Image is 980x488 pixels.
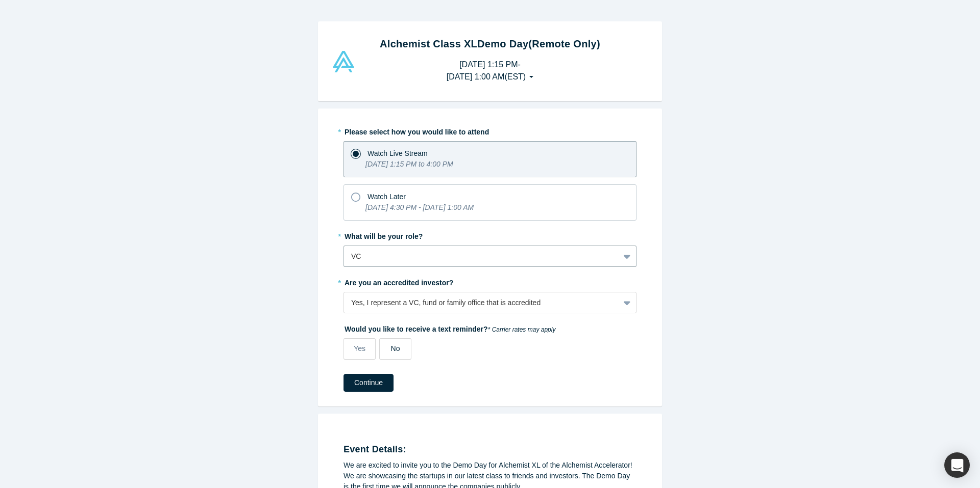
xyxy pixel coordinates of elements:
[344,444,406,454] strong: Event Details:
[365,160,453,168] i: [DATE] 1:15 PM to 4:00 PM
[344,123,636,138] label: Please select how you would like to attend
[488,326,556,333] em: * Carrier rates may apply
[365,203,474,211] i: [DATE] 4:30 PM - [DATE] 1:00 AM
[354,344,365,353] span: Yes
[344,460,636,471] div: We are excited to invite you to the Demo Day for Alchemist XL of the Alchemist Accelerator!
[344,228,636,242] label: What will be your role?
[344,374,394,392] button: Continue
[367,193,406,201] span: Watch Later
[344,274,636,288] label: Are you an accredited investor?
[380,38,600,49] strong: Alchemist Class XL Demo Day (Remote Only)
[331,51,356,72] img: Alchemist Vault Logo
[391,344,400,353] span: No
[436,55,544,87] button: [DATE] 1:15 PM-[DATE] 1:00 AM(EST)
[344,320,636,335] label: Would you like to receive a text reminder?
[351,297,612,308] div: Yes, I represent a VC, fund or family office that is accredited
[367,149,428,157] span: Watch Live Stream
